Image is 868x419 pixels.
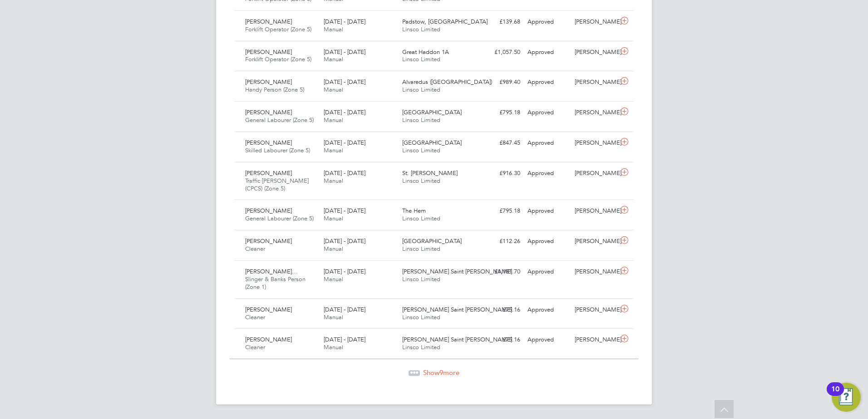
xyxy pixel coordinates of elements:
[245,245,265,253] span: Cleaner
[324,268,365,275] span: [DATE] - [DATE]
[245,48,292,56] span: [PERSON_NAME]
[245,169,292,177] span: [PERSON_NAME]
[402,116,440,124] span: Linsco Limited
[245,214,314,222] span: General Labourer (Zone 5)
[402,139,462,146] span: [GEOGRAPHIC_DATA]
[324,18,365,25] span: [DATE] - [DATE]
[524,75,571,90] div: Approved
[402,18,488,25] span: Padstow, [GEOGRAPHIC_DATA]
[245,116,314,124] span: General Labourer (Zone 5)
[402,78,492,86] span: Alvaredus ([GEOGRAPHIC_DATA])
[524,332,571,347] div: Approved
[324,55,343,63] span: Manual
[402,177,440,185] span: Linsco Limited
[571,234,618,249] div: [PERSON_NAME]
[477,234,524,249] div: £112.26
[402,237,462,245] span: [GEOGRAPHIC_DATA]
[402,169,458,177] span: St. [PERSON_NAME]
[477,204,524,219] div: £795.18
[402,343,440,351] span: Linsco Limited
[477,166,524,181] div: £916.30
[324,237,365,245] span: [DATE] - [DATE]
[477,302,524,317] div: £75.16
[402,275,440,283] span: Linsco Limited
[245,86,304,93] span: Handy Person (Zone 5)
[524,204,571,219] div: Approved
[402,48,449,56] span: Great Haddon 1A
[245,313,265,321] span: Cleaner
[245,18,292,25] span: [PERSON_NAME]
[324,313,343,321] span: Manual
[477,15,524,29] div: £139.68
[524,136,571,151] div: Approved
[402,245,440,253] span: Linsco Limited
[324,169,365,177] span: [DATE] - [DATE]
[571,15,618,29] div: [PERSON_NAME]
[571,264,618,279] div: [PERSON_NAME]
[245,275,306,291] span: Slinger & Banks Person (Zone 1)
[524,15,571,29] div: Approved
[245,55,311,63] span: Forklift Operator (Zone 5)
[402,306,512,313] span: [PERSON_NAME] Saint [PERSON_NAME]
[524,166,571,181] div: Approved
[245,268,298,275] span: [PERSON_NAME]…
[831,389,839,401] div: 10
[324,25,343,33] span: Manual
[402,268,512,275] span: [PERSON_NAME] Saint [PERSON_NAME]
[423,368,459,377] span: Show more
[245,139,292,146] span: [PERSON_NAME]
[571,302,618,317] div: [PERSON_NAME]
[245,306,292,313] span: [PERSON_NAME]
[324,275,343,283] span: Manual
[402,336,512,343] span: [PERSON_NAME] Saint [PERSON_NAME]
[571,75,618,90] div: [PERSON_NAME]
[571,105,618,120] div: [PERSON_NAME]
[402,86,440,93] span: Linsco Limited
[245,343,265,351] span: Cleaner
[524,302,571,317] div: Approved
[245,78,292,86] span: [PERSON_NAME]
[402,146,440,154] span: Linsco Limited
[477,332,524,347] div: £75.16
[524,234,571,249] div: Approved
[324,207,365,214] span: [DATE] - [DATE]
[324,108,365,116] span: [DATE] - [DATE]
[324,214,343,222] span: Manual
[324,245,343,253] span: Manual
[402,207,426,214] span: The Hem
[324,146,343,154] span: Manual
[324,48,365,56] span: [DATE] - [DATE]
[324,116,343,124] span: Manual
[571,45,618,60] div: [PERSON_NAME]
[245,108,292,116] span: [PERSON_NAME]
[477,45,524,60] div: £1,057.50
[245,177,309,192] span: Traffic [PERSON_NAME] (CPCS) (Zone 5)
[439,368,443,377] span: 9
[245,237,292,245] span: [PERSON_NAME]
[524,45,571,60] div: Approved
[245,25,311,33] span: Forklift Operator (Zone 5)
[402,108,462,116] span: [GEOGRAPHIC_DATA]
[245,336,292,343] span: [PERSON_NAME]
[477,105,524,120] div: £795.18
[402,313,440,321] span: Linsco Limited
[324,139,365,146] span: [DATE] - [DATE]
[571,204,618,219] div: [PERSON_NAME]
[477,136,524,151] div: £847.45
[324,177,343,185] span: Manual
[477,75,524,90] div: £989.40
[832,383,861,412] button: Open Resource Center, 10 new notifications
[477,264,524,279] div: £1,181.70
[402,25,440,33] span: Linsco Limited
[571,332,618,347] div: [PERSON_NAME]
[524,264,571,279] div: Approved
[245,146,310,154] span: Skilled Labourer (Zone 5)
[324,336,365,343] span: [DATE] - [DATE]
[324,78,365,86] span: [DATE] - [DATE]
[402,214,440,222] span: Linsco Limited
[402,55,440,63] span: Linsco Limited
[324,306,365,313] span: [DATE] - [DATE]
[571,166,618,181] div: [PERSON_NAME]
[324,86,343,93] span: Manual
[571,136,618,151] div: [PERSON_NAME]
